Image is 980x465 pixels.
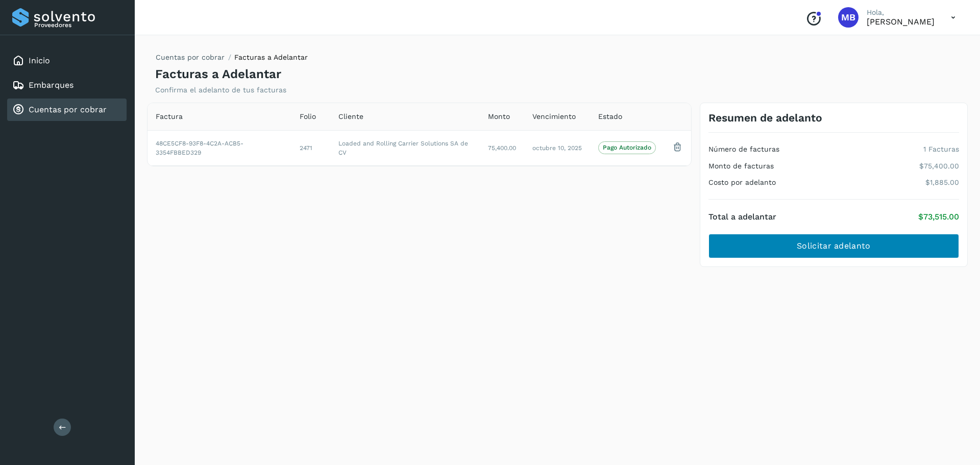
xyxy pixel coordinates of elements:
[34,21,122,29] p: Proveedores
[708,234,959,258] button: Solicitar adelanto
[708,162,774,170] h4: Monto de facturas
[7,99,127,121] div: Cuentas por cobrar
[923,145,959,154] p: 1 Facturas
[708,212,776,222] h4: Total a adelantar
[291,130,330,165] td: 2471
[155,52,308,67] nav: breadcrumb
[155,67,281,82] h4: Facturas a Adelantar
[156,53,225,61] a: Cuentas por cobrar
[708,178,776,187] h4: Costo por adelanto
[234,53,308,61] span: Facturas a Adelantar
[155,86,286,94] p: Confirma el adelanto de tus facturas
[532,111,576,122] span: Vencimiento
[708,145,779,154] h4: Número de facturas
[7,50,127,72] div: Inicio
[598,111,622,122] span: Estado
[708,111,822,124] h3: Resumen de adelanto
[156,111,183,122] span: Factura
[29,105,107,114] a: Cuentas por cobrar
[330,130,480,165] td: Loaded and Rolling Carrier Solutions SA de CV
[300,111,316,122] span: Folio
[488,111,510,122] span: Monto
[29,80,73,90] a: Embarques
[29,56,50,65] a: Inicio
[488,144,516,152] span: 75,400.00
[867,17,935,27] p: MOISES BONILLA FLORES
[532,144,582,152] span: octubre 10, 2025
[925,178,959,187] p: $1,885.00
[338,111,363,122] span: Cliente
[918,212,959,222] p: $73,515.00
[867,8,935,17] p: Hola,
[919,162,959,170] p: $75,400.00
[148,130,291,165] td: 48CE5CF8-93F8-4C2A-ACB5-3354FBBED329
[7,74,127,96] div: Embarques
[603,144,651,151] p: Pago Autorizado
[797,240,870,252] span: Solicitar adelanto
